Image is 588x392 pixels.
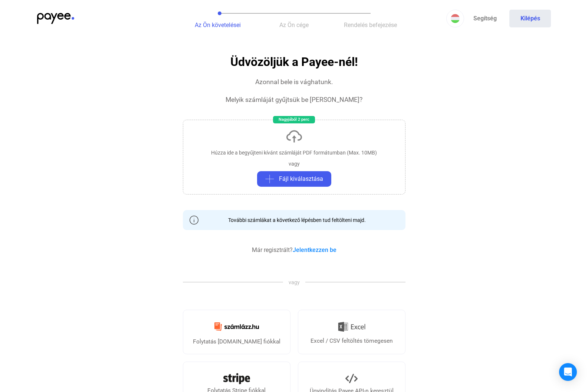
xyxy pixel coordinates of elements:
[195,21,241,29] span: Az Ön követelései
[193,337,280,346] div: Folytatás [DOMAIN_NAME] fiókkal
[230,56,358,69] h1: Üdvözöljük a Payee-nél!
[344,21,397,29] span: Rendelés befejezése
[464,10,506,27] a: Segítség
[293,246,336,253] a: Jelentkezzen be
[211,149,377,156] div: Húzza ide a begyűjteni kívánt számláját PDF formátumban (Max. 10MB)
[255,77,333,86] div: Azonnal bele is vághatunk.
[279,175,323,183] span: Fájl kiválasztása
[446,10,464,27] button: HU
[223,373,250,384] img: Stripe
[265,175,274,183] img: plus-grey
[285,127,303,145] img: upload-cloud
[223,216,366,224] div: További számlákat a következő lépésben tud feltölteni majd.
[190,216,198,225] img: info-grey-outline
[509,10,551,27] button: Kilépés
[273,116,315,123] div: Nagyjából 2 perc
[37,13,74,24] img: payee-logo
[311,336,393,345] div: Excel / CSV feltöltés tömegesen
[183,310,290,354] a: Folytatás [DOMAIN_NAME] fiókkal
[252,246,336,255] div: Már regisztrált?
[338,319,365,335] img: Excel
[210,318,263,335] img: Számlázz.hu
[279,21,309,29] span: Az Ön cége
[451,14,460,23] img: HU
[559,363,577,381] div: Open Intercom Messenger
[345,372,358,385] img: API
[226,95,362,104] div: Melyik számláját gyűjtsük be [PERSON_NAME]?
[298,310,405,354] a: Excel / CSV feltöltés tömegesen
[283,279,305,286] span: vagy
[257,171,331,187] button: plus-greyFájl kiválasztása
[289,160,300,167] div: vagy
